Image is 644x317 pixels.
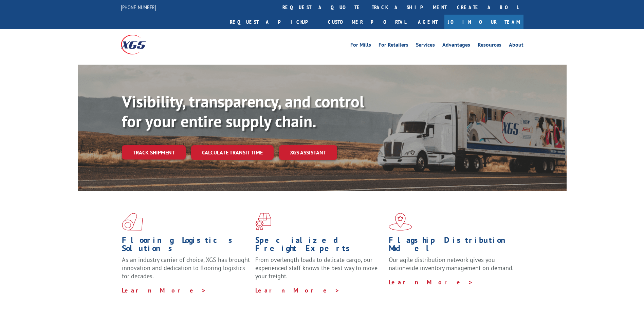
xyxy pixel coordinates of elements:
a: Join Our Team [444,15,523,29]
a: Advantages [442,42,470,50]
a: Learn More > [122,286,206,294]
a: For Mills [350,42,371,50]
a: Track shipment [122,145,186,160]
a: Services [416,42,435,50]
a: Calculate transit time [191,145,274,160]
a: Learn More > [389,278,473,286]
span: As an industry carrier of choice, XGS has brought innovation and dedication to flooring logistics... [122,256,250,280]
h1: Specialized Freight Experts [255,236,384,256]
img: xgs-icon-focused-on-flooring-red [255,213,271,231]
h1: Flagship Distribution Model [389,236,517,256]
img: xgs-icon-total-supply-chain-intelligence-red [122,213,143,231]
a: [PHONE_NUMBER] [121,4,156,11]
a: Agent [411,15,444,29]
b: Visibility, transparency, and control for your entire supply chain. [122,91,364,132]
a: Learn More > [255,286,340,294]
a: For Retailers [379,42,408,50]
a: About [509,42,523,50]
span: Our agile distribution network gives you nationwide inventory management on demand. [389,256,514,272]
a: Resources [478,42,501,50]
a: Customer Portal [323,15,411,29]
img: xgs-icon-flagship-distribution-model-red [389,213,412,231]
p: From overlength loads to delicate cargo, our experienced staff knows the best way to move your fr... [255,256,384,286]
a: XGS ASSISTANT [279,145,337,160]
h1: Flooring Logistics Solutions [122,236,250,256]
a: Request a pickup [225,15,323,29]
